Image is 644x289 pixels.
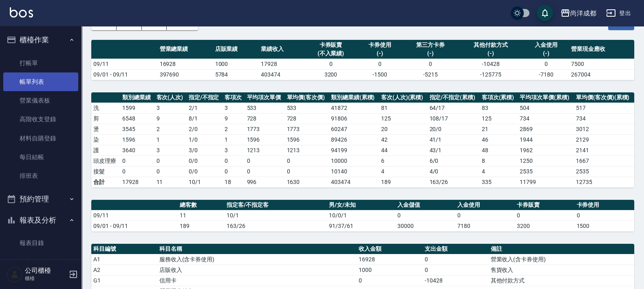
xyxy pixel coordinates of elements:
td: 403474 [329,177,379,187]
th: 營業現金應收 [569,40,634,59]
td: 燙 [91,124,120,134]
td: 0 [304,59,357,69]
a: 報表目錄 [3,234,78,252]
td: -10428 [458,59,523,69]
td: 2 / 0 [187,124,223,134]
td: 125 [480,113,518,124]
button: 登出 [603,6,634,21]
p: 櫃檯 [25,275,66,282]
td: 7500 [569,59,634,69]
td: 0 [403,59,458,69]
a: 帳單列表 [3,72,78,91]
td: 護 [91,145,120,155]
td: A2 [91,265,157,275]
td: 營業收入(含卡券使用) [489,254,634,265]
td: 3 [154,103,187,113]
td: 1213 [245,145,285,155]
td: 81 [379,103,428,113]
table: a dense table [91,40,634,80]
button: 預約管理 [3,188,78,210]
button: 報表及分析 [3,210,78,231]
th: 平均項次單價 [245,92,285,103]
td: 16928 [357,254,423,265]
td: 4 [379,166,428,177]
td: 1000 [357,265,423,275]
button: 尚洋成都 [557,5,600,22]
td: 0 [455,210,515,221]
td: 44 [379,145,428,155]
td: 剪 [91,113,120,124]
td: 8 [480,155,518,166]
img: Logo [10,7,33,18]
td: A1 [91,254,157,265]
img: Person [7,266,23,282]
td: 42 [379,134,428,145]
td: 2129 [574,134,634,145]
td: 403474 [259,69,304,80]
td: 09/11 [91,210,178,221]
td: 125 [379,113,428,124]
td: 1 [223,134,245,145]
td: 335 [480,177,518,187]
td: 83 [480,103,518,113]
th: 店販業績 [213,40,259,59]
td: 11 [154,177,187,187]
td: 163/26 [428,177,480,187]
td: 3200 [304,69,357,80]
div: (-) [405,49,456,58]
td: 1500 [575,221,634,231]
td: 17928 [120,177,154,187]
td: 其他付款方式 [489,275,634,286]
td: 16928 [158,59,213,69]
div: (-) [359,49,401,58]
a: 營業儀表板 [3,91,78,110]
td: 10/1 [225,210,327,221]
td: 0 [285,166,329,177]
td: 09/01 - 09/11 [91,221,178,231]
th: 客次(人次) [154,92,187,103]
td: 6548 [120,113,154,124]
td: 18 [223,177,245,187]
th: 營業總業績 [158,40,213,59]
td: 2535 [518,166,574,177]
td: 3 / 0 [187,145,223,155]
div: (-) [525,49,567,58]
td: 0 [120,155,154,166]
th: 指定客/不指定客 [225,200,327,210]
td: 3 [223,103,245,113]
td: 接髮 [91,166,120,177]
th: 指定/不指定 [187,92,223,103]
td: 0 [357,275,423,286]
td: 108 / 17 [428,113,480,124]
td: 1000 [213,59,259,69]
td: 30000 [395,221,455,231]
td: 64 / 17 [428,103,480,113]
td: 12735 [574,177,634,187]
td: -7180 [523,69,569,80]
td: 1596 [285,134,329,145]
td: 7180 [455,221,515,231]
td: 1667 [574,155,634,166]
td: 1596 [245,134,285,145]
td: 1944 [518,134,574,145]
th: 類別總業績 [120,92,154,103]
td: 染 [91,134,120,145]
th: 支出金額 [423,244,489,254]
th: 收入金額 [357,244,423,254]
td: 1962 [518,145,574,155]
td: 1 [154,134,187,145]
td: 1630 [285,177,329,187]
td: 3012 [574,124,634,134]
td: -1500 [357,69,403,80]
td: 91/37/61 [327,221,395,231]
th: 指定/不指定(累積) [428,92,480,103]
td: 397690 [158,69,213,80]
td: 9 [154,113,187,124]
td: 11 [178,210,225,221]
a: 店家區間累計表 [3,253,78,271]
td: 2141 [574,145,634,155]
td: 0 [245,155,285,166]
th: 業績收入 [259,40,304,59]
td: 9 [223,113,245,124]
div: 尚洋成都 [570,8,596,18]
